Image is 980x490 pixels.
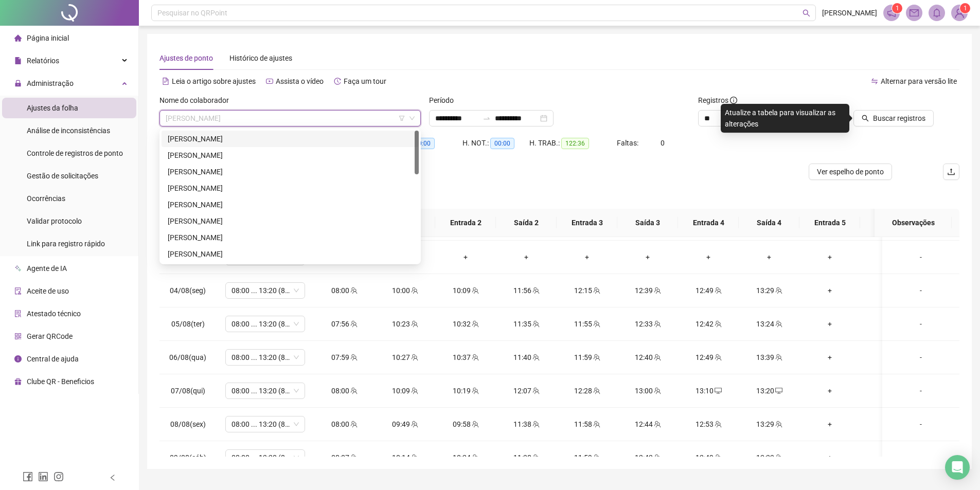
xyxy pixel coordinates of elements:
[410,354,418,361] span: team
[14,57,22,64] span: file
[162,180,419,196] div: ANGELA LORRANNA CAMPOS DE CARVALHO
[383,352,427,363] div: 10:27
[162,147,419,164] div: ANDRESSA CAROLINE DA COSTA FERNANDES
[868,452,913,463] div: +
[747,352,791,363] div: 13:39
[881,77,957,85] span: Alternar para versão lite
[231,450,299,465] span: 08:00 ... 13:20 (8 HORAS)
[27,310,81,318] span: Atestado técnico
[686,352,730,363] div: 12:49
[892,3,902,13] sup: 1
[653,354,661,361] span: team
[531,454,540,461] span: team
[322,285,366,296] div: 08:00
[443,318,488,330] div: 10:32
[168,133,413,144] div: [PERSON_NAME]
[27,104,78,112] span: Ajustes da folha
[592,354,600,361] span: team
[170,286,206,295] span: 04/08(seg)
[471,387,479,394] span: team
[322,318,366,330] div: 07:56
[868,285,913,296] div: +
[686,251,730,263] div: +
[399,115,405,121] span: filter
[349,354,358,361] span: team
[626,285,670,296] div: 12:39
[429,95,460,106] label: Período
[383,452,427,463] div: 10:14
[159,54,213,62] span: Ajustes de ponto
[565,251,609,263] div: +
[822,7,877,19] span: [PERSON_NAME]
[169,353,206,361] span: 06/08(qua)
[868,352,913,363] div: +
[159,95,236,106] label: Nome do colaborador
[162,131,419,147] div: ANA CAROLINA RODRIGUES DA SILVA
[471,287,479,294] span: team
[231,350,299,365] span: 08:00 ... 13:20 (8 HORAS)
[383,285,427,296] div: 10:00
[868,318,913,330] div: +
[504,385,548,396] div: 12:07
[27,332,73,340] span: Gerar QRCode
[171,387,205,395] span: 07/08(qui)
[443,419,488,430] div: 09:58
[504,419,548,430] div: 11:38
[531,287,540,294] span: team
[411,138,435,149] span: 00:00
[808,452,852,463] div: +
[27,57,59,65] span: Relatórios
[410,454,418,461] span: team
[714,320,722,328] span: team
[592,421,600,428] span: team
[344,77,386,85] span: Faça um tour
[529,137,617,149] div: H. TRAB.:
[862,115,869,122] span: search
[809,164,892,180] button: Ver espelho de ponto
[27,126,110,135] span: Análise de inconsistências
[932,8,941,17] span: bell
[592,320,600,328] span: team
[626,251,670,263] div: +
[27,79,74,87] span: Administração
[739,209,799,237] th: Saída 4
[443,385,488,396] div: 10:19
[860,209,921,237] th: Saída 5
[557,209,617,237] th: Entrada 3
[162,164,419,180] div: ANDRESSA SOUSA SANTOS
[349,320,358,328] span: team
[808,352,852,363] div: +
[109,474,116,481] span: left
[322,419,366,430] div: 08:00
[410,287,418,294] span: team
[817,166,884,177] span: Ver espelho de ponto
[168,199,413,210] div: [PERSON_NAME]
[322,352,366,363] div: 07:59
[229,54,292,62] span: Histórico de ajustes
[565,385,609,396] div: 12:28
[410,387,418,394] span: team
[231,283,299,298] span: 08:00 ... 13:20 (8 HORAS)
[23,471,33,482] span: facebook
[653,421,661,428] span: team
[686,385,730,396] div: 13:10
[231,383,299,398] span: 08:00 ... 13:20 (8 HORAS)
[896,5,899,12] span: 1
[799,209,860,237] th: Entrada 5
[162,246,419,262] div: EDUARDA DE OLIVEIRA CARDOSO
[714,354,722,361] span: team
[947,168,955,176] span: upload
[168,215,413,227] div: [PERSON_NAME]
[808,285,852,296] div: +
[868,385,913,396] div: +
[686,452,730,463] div: 12:49
[162,229,419,246] div: DANIELA MAGALHAES ARAUJO
[747,318,791,330] div: 13:24
[168,232,413,243] div: [PERSON_NAME]
[14,287,22,295] span: audit
[873,113,925,124] span: Buscar registros
[266,78,273,85] span: youtube
[27,240,105,248] span: Link para registro rápido
[808,385,852,396] div: +
[747,251,791,263] div: +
